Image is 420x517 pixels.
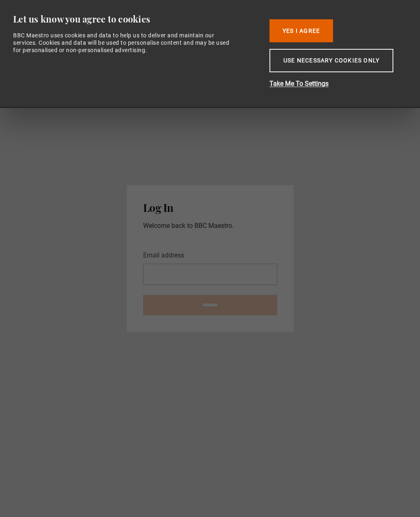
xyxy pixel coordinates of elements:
button: Take Me To Settings [269,79,401,89]
div: BBC Maestro uses cookies and data to help us to deliver and maintain our services. Cookies and da... [13,32,233,54]
div: Let us know you agree to cookies [13,13,257,25]
button: Use necessary cookies only [269,49,393,72]
h2: Log In [143,202,277,214]
p: Welcome back to BBC Maestro. [143,221,277,231]
button: Yes I Agree [269,19,333,42]
label: Email address [143,250,184,260]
